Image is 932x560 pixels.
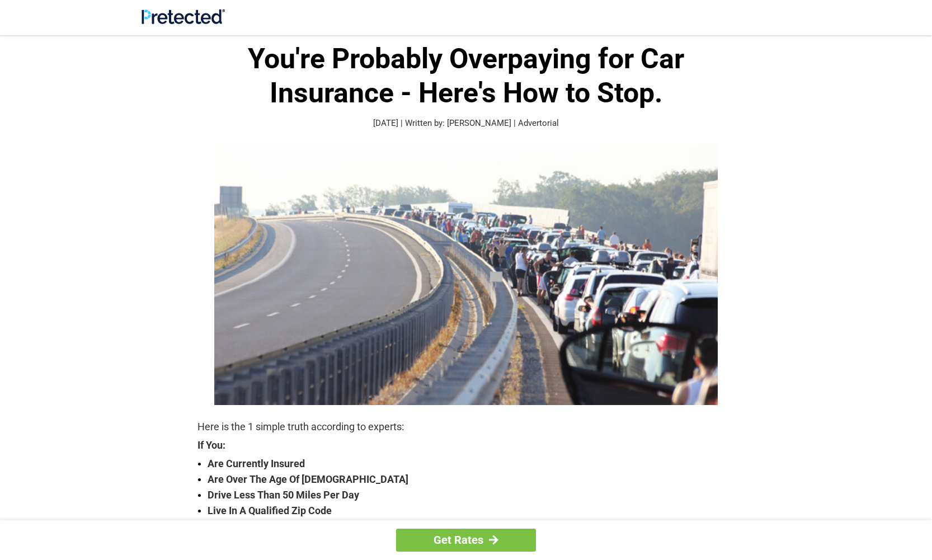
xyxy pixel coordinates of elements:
strong: Are Currently Insured [208,456,735,472]
a: Get Rates [396,529,536,552]
strong: If You: [197,440,735,450]
h1: You're Probably Overpaying for Car Insurance - Here's How to Stop. [197,42,735,110]
strong: Drive Less Than 50 Miles Per Day [208,487,735,503]
strong: Are Over The Age Of [DEMOGRAPHIC_DATA] [208,472,735,487]
img: Site Logo [142,9,225,24]
p: [DATE] | Written by: [PERSON_NAME] | Advertorial [197,117,735,130]
a: Site Logo [142,16,225,26]
strong: Live In A Qualified Zip Code [208,503,735,519]
p: Here is the 1 simple truth according to experts: [197,419,735,435]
